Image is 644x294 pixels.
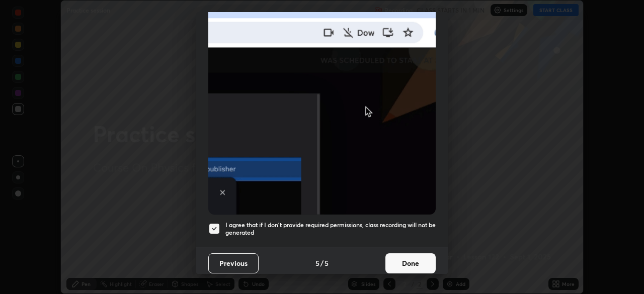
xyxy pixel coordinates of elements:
[385,253,436,273] button: Done
[315,258,319,268] h4: 5
[225,221,436,237] h5: I agree that if I don't provide required permissions, class recording will not be generated
[325,258,329,268] h4: 5
[208,253,259,273] button: Previous
[320,258,324,268] h4: /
